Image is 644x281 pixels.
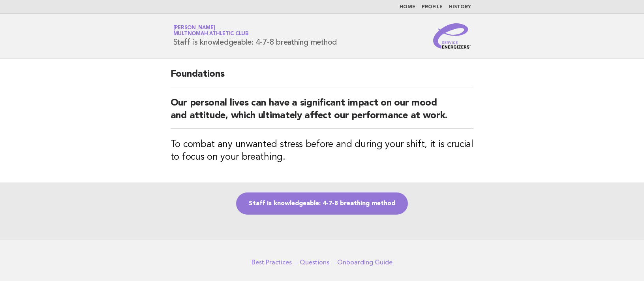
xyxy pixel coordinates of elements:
[400,5,415,9] a: Home
[433,23,471,49] img: Service Energizers
[252,258,292,266] a: Best Practices
[171,68,474,87] h2: Foundations
[171,97,474,129] h2: Our personal lives can have a significant impact on our mood and attitude, which ultimately affec...
[337,258,392,266] a: Onboarding Guide
[449,5,471,9] a: History
[173,32,249,37] span: Multnomah Athletic Club
[173,26,337,46] h1: Staff is knowledgeable: 4-7-8 breathing method
[173,25,249,36] a: [PERSON_NAME]Multnomah Athletic Club
[171,138,474,164] h3: To combat any unwanted stress before and during your shift, it is crucial to focus on your breath...
[300,258,329,266] a: Questions
[236,192,408,215] a: Staff is knowledgeable: 4-7-8 breathing method
[422,5,443,9] a: Profile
